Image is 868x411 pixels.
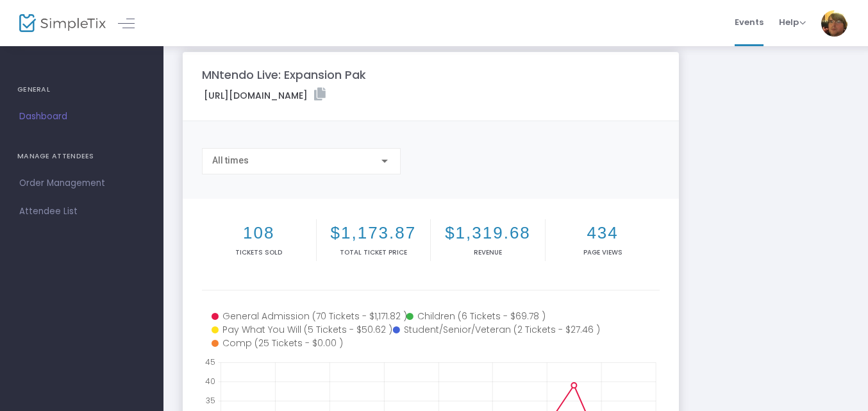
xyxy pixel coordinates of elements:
h4: GENERAL [17,77,146,103]
h2: $1,173.87 [319,223,428,243]
span: Order Management [19,175,144,192]
span: Attendee List [19,203,144,220]
label: [URL][DOMAIN_NAME] [204,88,326,103]
h2: 108 [204,223,313,243]
span: Dashboard [19,108,144,125]
span: Help [779,16,806,28]
h2: $1,319.68 [433,223,542,243]
h2: 434 [548,223,658,243]
p: Total Ticket Price [319,247,428,257]
text: 40 [205,376,215,387]
span: All times [212,155,249,165]
text: 35 [206,395,215,406]
span: Events [735,6,764,38]
h4: MANAGE ATTENDEES [17,144,146,169]
text: 45 [205,356,215,367]
p: Revenue [433,247,542,257]
p: Page Views [548,247,658,257]
m-panel-title: MNtendo Live: Expansion Pak [202,66,366,83]
p: Tickets sold [204,247,313,257]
